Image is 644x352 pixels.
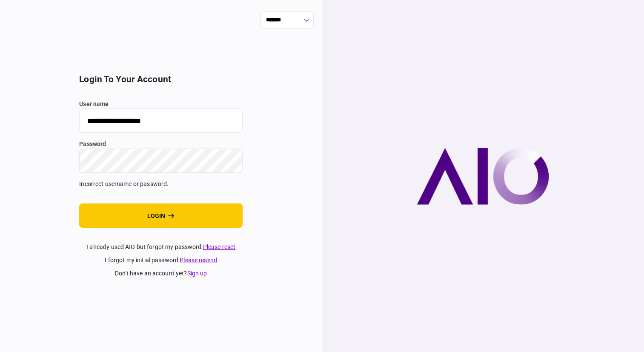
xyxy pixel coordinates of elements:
button: login [79,203,243,228]
div: don't have an account yet ? [79,269,243,278]
div: Incorrect username or password. [79,180,243,189]
input: password [79,149,243,173]
a: Sign up [187,270,207,277]
a: Please reset [203,243,236,250]
a: Please resend [180,257,217,263]
h2: login to your account [79,74,243,85]
label: password [79,140,243,149]
div: I already used AIO but forgot my password [79,243,243,252]
input: show language options [260,11,314,29]
label: user name [79,100,243,109]
img: AIO company logo [417,148,549,205]
input: user name [79,109,243,133]
div: I forgot my initial password [79,256,243,265]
